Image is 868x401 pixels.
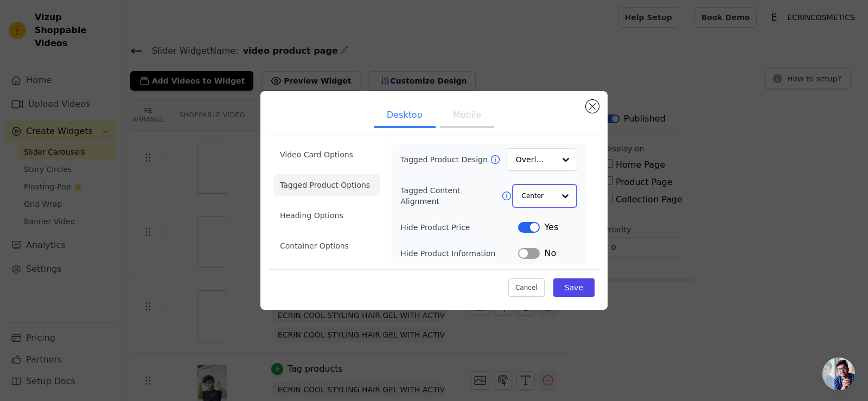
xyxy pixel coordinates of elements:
button: Save [553,278,595,297]
label: Hide Product Price [400,222,518,233]
span: No [544,247,556,260]
label: Hide Product Information [400,248,518,259]
li: Heading Options [273,205,380,226]
button: Cancel [508,278,545,297]
button: Close modal [586,100,599,113]
div: Open chat [822,358,855,390]
li: Video Card Options [273,144,380,166]
button: Mobile [440,104,494,128]
button: Desktop [374,104,436,128]
span: Yes [544,221,558,234]
li: Tagged Product Options [273,174,380,196]
li: Container Options [273,235,380,257]
label: Tagged Product Design [400,154,489,165]
label: Tagged Content Alignment [400,185,501,207]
